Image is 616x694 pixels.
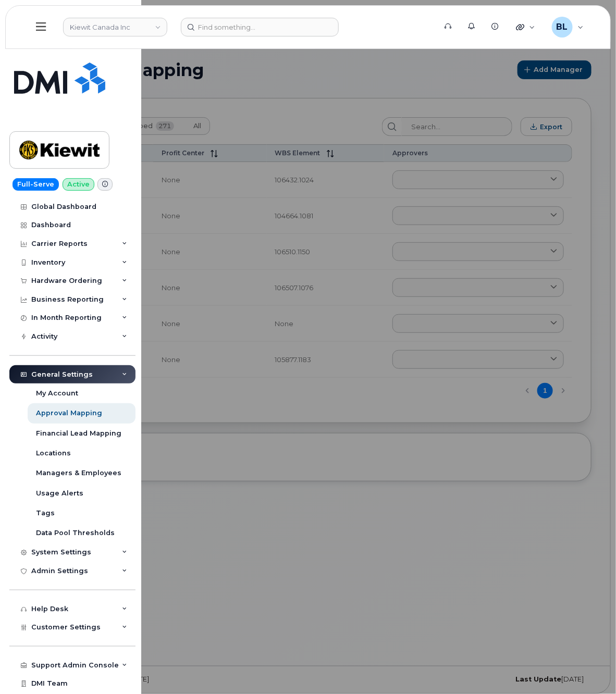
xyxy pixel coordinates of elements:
[31,661,119,670] div: Support Admin Console
[28,523,135,543] a: Data Pool Thresholds
[36,489,83,498] div: Usage Alerts
[36,509,55,518] div: Tags
[13,178,59,191] a: Full-Serve
[36,408,102,418] div: Approval Mapping
[28,383,135,403] a: My Account
[31,548,91,556] div: System Settings
[36,429,121,438] div: Financial Lead Mapping
[31,277,102,285] div: Hardware Ordering
[9,131,109,169] a: Kiewit Canada Inc
[14,63,105,94] img: Simplex My-Serve
[31,605,68,613] div: Help Desk
[31,567,88,575] div: Admin Settings
[28,443,135,463] a: Locations
[28,484,135,503] a: Usage Alerts
[36,468,121,478] div: Managers & Employees
[9,197,135,216] a: Global Dashboard
[28,503,135,523] a: Tags
[571,649,608,686] iframe: Messenger Launcher
[28,403,135,423] a: Approval Mapping
[19,135,100,165] img: Kiewit Canada Inc
[31,370,93,379] div: General Settings
[28,424,135,443] a: Financial Lead Mapping
[31,623,101,631] span: Customer Settings
[28,463,135,483] a: Managers & Employees
[31,203,96,211] div: Global Dashboard
[36,449,71,458] div: Locations
[31,240,88,248] div: Carrier Reports
[36,389,78,398] div: My Account
[31,332,57,341] div: Activity
[31,295,104,304] div: Business Reporting
[63,178,94,191] a: Active
[36,528,115,538] div: Data Pool Thresholds
[31,314,102,322] div: In Month Reporting
[9,216,135,234] a: Dashboard
[31,221,71,229] div: Dashboard
[31,258,65,267] div: Inventory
